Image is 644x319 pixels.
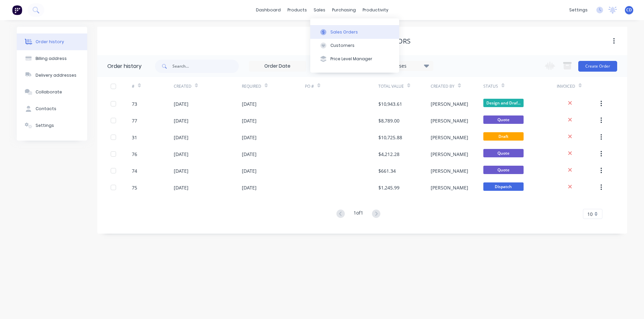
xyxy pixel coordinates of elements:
div: productivity [359,5,392,15]
button: Billing address [17,50,87,67]
div: Status [483,83,498,89]
div: $8,789.00 [378,117,399,124]
div: Sales Orders [330,29,358,35]
input: Order Date [249,61,306,71]
button: Collaborate [17,84,87,100]
div: settings [566,5,591,15]
div: [DATE] [242,117,257,124]
div: [DATE] [174,151,189,158]
img: Factory [12,5,22,15]
div: Order history [107,62,142,70]
span: Design and Draf... [483,99,524,107]
div: $10,725.88 [378,134,402,141]
div: $661.34 [378,167,396,174]
button: Delivery addresses [17,67,87,84]
div: [PERSON_NAME] [431,151,468,158]
span: Dispatch [483,182,524,191]
div: Contacts [36,106,56,112]
div: Total Value [378,83,404,89]
button: Settings [17,117,87,134]
span: Quote [483,149,524,157]
div: [DATE] [242,134,257,141]
button: Contacts [17,100,87,117]
div: Created By [431,77,483,95]
div: [PERSON_NAME] [431,117,468,124]
div: Order history [36,39,64,45]
div: Status [483,77,557,95]
div: purchasing [329,5,359,15]
div: # [132,83,135,89]
button: Create Order [578,61,617,72]
div: [PERSON_NAME] [431,100,468,107]
div: [PERSON_NAME] [431,184,468,191]
div: 1 of 1 [354,209,363,219]
div: [DATE] [174,167,189,174]
div: $1,245.99 [378,184,399,191]
div: Created [174,83,192,89]
div: Delivery addresses [36,72,76,78]
div: Created By [431,83,454,89]
div: # [132,77,174,95]
div: 20 Statuses [377,62,433,70]
div: 77 [132,117,137,124]
div: Invoiced [557,77,599,95]
span: 10 [587,211,593,218]
div: [DATE] [174,134,189,141]
div: [DATE] [174,117,189,124]
div: Required [242,77,305,95]
div: Billing address [36,56,67,62]
div: Collaborate [36,89,62,95]
button: Order history [17,33,87,50]
div: Price Level Manager [330,56,372,62]
button: Price Level Manager [310,52,399,66]
input: Search... [172,60,239,73]
span: Draft [483,132,524,141]
div: [DATE] [242,151,257,158]
button: Sales Orders [310,25,399,38]
div: [DATE] [242,184,257,191]
div: 74 [132,167,137,174]
div: 76 [132,151,137,158]
div: 75 [132,184,137,191]
div: [PERSON_NAME] [431,134,468,141]
div: Required [242,83,261,89]
div: [DATE] [242,100,257,107]
span: Quote [483,166,524,174]
a: dashboard [253,5,284,15]
div: Total Value [378,77,431,95]
div: 31 [132,134,137,141]
div: [PERSON_NAME] [431,167,468,174]
span: Quote [483,115,524,124]
div: [DATE] [174,100,189,107]
div: Customers [330,43,355,49]
div: $4,212.28 [378,151,399,158]
div: PO # [305,83,314,89]
div: [DATE] [242,167,257,174]
div: 73 [132,100,137,107]
span: CD [626,7,632,13]
div: [DATE] [174,184,189,191]
div: products [284,5,310,15]
div: sales [310,5,329,15]
div: $10,943.61 [378,100,402,107]
button: Customers [310,39,399,52]
div: PO # [305,77,378,95]
div: Settings [36,123,54,129]
div: Created [174,77,242,95]
div: Invoiced [557,83,575,89]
